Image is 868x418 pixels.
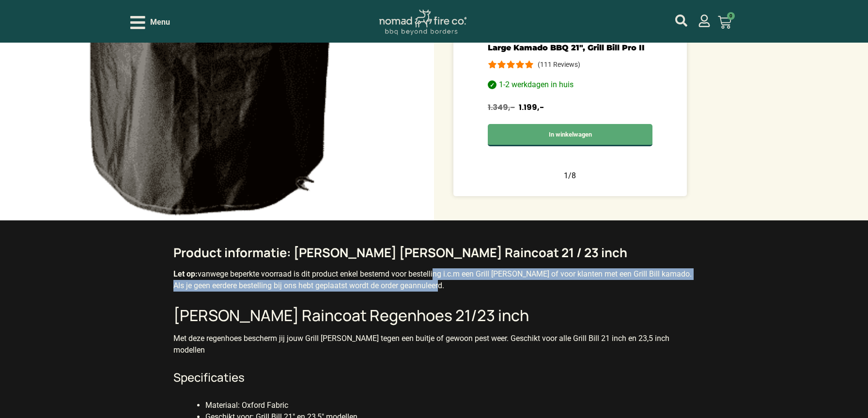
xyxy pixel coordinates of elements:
[173,269,198,279] b: Let op:
[488,44,645,53] a: Large Kamado BBQ 21″, Grill Bill Pro II
[538,61,580,68] p: (111 Reviews)
[173,333,694,356] p: Met deze regenhoes bescherm jij jouw Grill [PERSON_NAME] tegen een buitje of gewoon pest weer. Ge...
[173,247,694,259] h2: Product informatie: [PERSON_NAME] [PERSON_NAME] Raincoat 21 / 23 inch
[488,124,652,146] a: Toevoegen aan winkelwagen: “Large Kamado BBQ 21", Grill Bill Pro II“
[130,14,170,31] div: Open/Close Menu
[205,400,679,411] li: Materiaal: Oxford Fabric
[727,12,735,20] span: 0
[173,371,694,385] h4: Specificaties
[488,79,652,91] p: 1-2 werkdagen in huis
[572,171,576,180] span: 8
[698,15,711,27] a: mijn account
[173,306,694,325] h2: [PERSON_NAME] Raincoat Regenhoes 21/23 inch
[173,268,694,292] p: vanwege beperkte voorraad is dit product enkel bestemd voor bestelling i.c.m een Grill [PERSON_NA...
[675,15,687,27] a: mijn account
[564,171,568,180] span: 1
[150,16,170,28] span: Menu
[379,10,466,35] img: Nomad Logo
[564,172,576,180] div: /
[706,10,743,35] a: 0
